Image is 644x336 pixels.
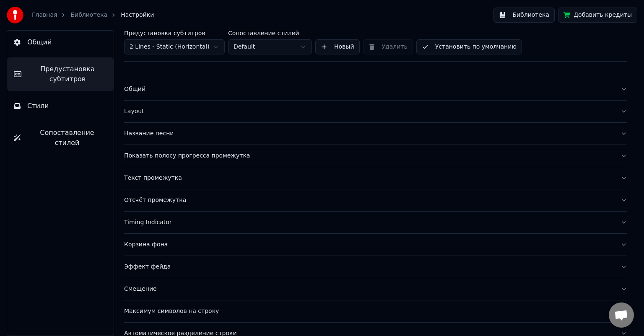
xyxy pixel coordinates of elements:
span: Стили [27,101,49,111]
img: youka [7,7,23,23]
div: Смещение [124,285,614,293]
span: Сопоставление стилей [27,128,107,148]
button: Сопоставление стилей [7,121,114,155]
label: Предустановка субтитров [124,30,225,36]
button: Стили [7,94,114,118]
button: Установить по умолчанию [416,39,522,54]
button: Timing Indicator [124,212,627,233]
button: Новый [315,39,360,54]
div: Название песни [124,129,614,138]
a: Главная [32,11,57,19]
button: Layout [124,101,627,122]
div: Текст промежутка [124,174,614,182]
button: Эффект фейда [124,256,627,278]
a: Библиотека [70,11,107,19]
a: Открытый чат [609,302,634,328]
button: Смещение [124,278,627,300]
button: Название песни [124,123,627,145]
div: Общий [124,85,614,93]
label: Сопоставление стилей [228,30,312,36]
button: Текст промежутка [124,167,627,189]
div: Показать полосу прогресса промежутка [124,152,614,160]
button: Общий [7,31,114,54]
span: Предустановка субтитров [28,64,107,84]
div: Отсчёт промежутка [124,196,614,204]
nav: breadcrumb [32,11,154,19]
button: Максимум символов на строку [124,300,627,322]
button: Корзина фона [124,234,627,256]
button: Показать полосу прогресса промежутка [124,145,627,167]
span: Общий [27,37,52,47]
button: Отсчёт промежутка [124,189,627,211]
div: Максимум символов на строку [124,307,614,315]
button: Общий [124,78,627,100]
div: Timing Indicator [124,218,614,227]
button: Библиотека [493,8,555,23]
button: Добавить кредиты [558,8,637,23]
div: Эффект фейда [124,263,614,271]
div: Корзина фона [124,240,614,249]
button: Предустановка субтитров [7,57,114,91]
div: Layout [124,107,614,116]
span: Настройки [121,11,154,19]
